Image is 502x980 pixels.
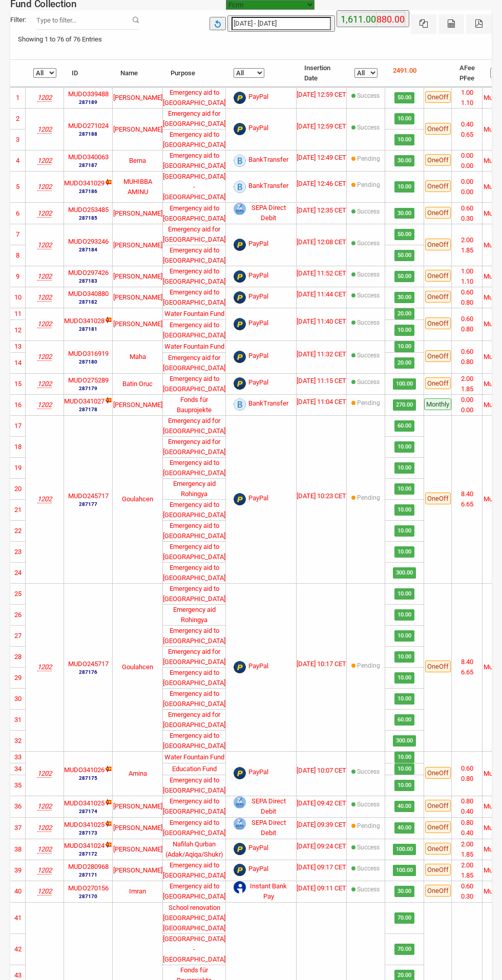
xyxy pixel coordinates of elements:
[357,91,380,100] label: Success
[163,266,226,287] td: Emergency aid to [GEOGRAPHIC_DATA]
[357,351,380,360] label: Success
[64,798,104,808] label: MUDO341025
[163,202,226,224] td: Emergency aid to [GEOGRAPHIC_DATA]
[68,161,109,169] small: 287187
[452,119,482,130] li: 0.40
[10,266,26,287] td: 9
[163,646,226,667] td: Emergency aid for [GEOGRAPHIC_DATA]
[394,113,415,124] span: 10.00
[297,205,346,216] label: [DATE] 12:35 CET
[394,651,415,663] span: 10.00
[10,751,26,763] td: 33
[425,123,451,135] span: OneOff
[10,394,26,415] td: 16
[37,802,52,810] i: Musaid e.V.
[452,245,482,255] li: 1.85
[297,765,346,776] label: [DATE] 10:07 CET
[113,796,163,817] td: [PERSON_NAME]
[10,688,26,709] td: 30
[113,394,163,415] td: [PERSON_NAME]
[452,287,482,297] li: 0.60
[452,88,482,98] li: 1.00
[425,377,451,389] span: OneOff
[394,630,415,642] span: 10.00
[452,357,482,367] li: 0.80
[452,203,482,214] li: 0.60
[36,10,139,30] input: Filter:
[357,207,380,216] label: Success
[394,672,415,684] span: 10.00
[394,250,415,261] span: 50.00
[452,763,482,774] li: 0.60
[466,14,492,34] button: Pdf
[394,271,415,282] span: 50.00
[393,735,416,747] span: 300.00
[113,150,163,171] td: Berna
[64,820,104,830] label: MUDO341025
[394,525,415,537] span: 10.00
[163,87,226,108] td: Emergency aid to [GEOGRAPHIC_DATA]
[297,820,346,830] label: [DATE] 09:39 CET
[163,308,226,319] td: Water Fountain Fund
[425,350,451,362] span: OneOff
[452,130,482,140] li: 0.65
[297,90,346,100] label: [DATE] 12:59 CET
[394,546,415,558] span: 10.00
[10,171,26,202] td: 5
[37,272,52,280] i: Musaid e.V.
[452,266,482,276] li: 1.00
[64,807,112,815] small: 287174
[10,646,26,667] td: 28
[297,376,346,386] label: [DATE] 11:15 CET
[163,541,226,562] td: Emergency aid to [GEOGRAPHIC_DATA]
[64,765,104,775] label: MUDO341026
[376,12,405,27] label: 880.00
[64,60,113,87] th: ID
[425,317,451,329] span: OneOff
[113,60,163,87] th: Name
[452,177,482,187] li: 0.00
[10,583,26,604] td: 25
[113,751,163,796] td: Amina
[10,245,26,266] td: 8
[452,98,482,108] li: 1.10
[68,205,109,215] label: MUDO253485
[357,661,380,670] label: Pending
[452,276,482,287] li: 1.10
[163,340,226,352] td: Water Fountain Fund
[64,178,104,188] label: MUDO341029
[297,60,347,87] th: Insertion Date
[163,562,226,583] td: Emergency aid to [GEOGRAPHIC_DATA]
[104,841,112,848] img: new-dl.gif
[163,667,226,688] td: Emergency aid to [GEOGRAPHIC_DATA]
[37,183,52,190] i: Musaid e.V.
[68,862,109,872] label: MUDO280968
[68,277,109,285] small: 287183
[37,866,52,874] i: Musaid e.V.
[113,266,163,287] td: [PERSON_NAME]
[425,821,451,833] span: OneOff
[357,377,380,387] label: Success
[10,562,26,583] td: 24
[452,151,482,161] li: 0.00
[393,567,416,579] span: 300.00
[452,657,482,667] li: 8.40
[452,395,482,405] li: 0.00
[297,397,346,407] label: [DATE] 11:04 CET
[10,520,26,541] td: 22
[394,714,415,726] span: 60.00
[10,796,26,817] td: 36
[452,818,482,828] li: 0.80
[64,406,112,413] small: 287178
[337,10,409,27] button: 1,611.00 880.00
[438,14,464,34] button: CSV
[425,91,451,103] span: OneOff
[394,441,415,453] span: 10.00
[37,663,52,671] i: Musaid e.V.
[113,171,163,202] td: MUHIBBA AMINU
[394,588,415,600] span: 10.00
[68,375,109,386] label: MUDO275289
[163,817,226,839] td: Emergency aid to [GEOGRAPHIC_DATA]
[10,319,26,340] td: 12
[10,436,26,457] td: 18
